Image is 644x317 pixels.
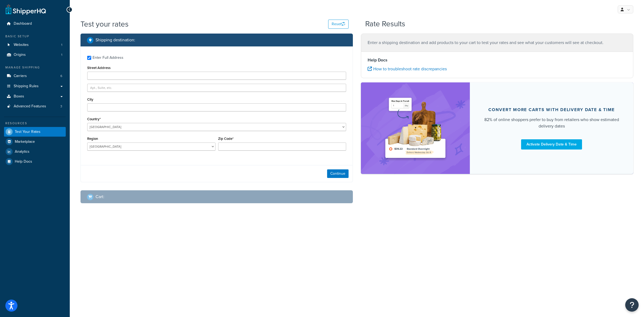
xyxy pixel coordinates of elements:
span: Shipping Rules [14,84,39,89]
div: Manage Shipping [4,65,66,70]
div: 82% of online shoppers prefer to buy from retailers who show estimated delivery dates [483,116,620,129]
span: 6 [60,74,62,78]
a: Origins1 [4,50,66,60]
span: Dashboard [14,21,32,26]
div: Enter Full Address [93,54,123,61]
button: Reset [328,20,349,29]
div: Convert more carts with delivery date & time [488,107,615,112]
span: Advanced Features [14,104,46,109]
a: Carriers6 [4,71,66,81]
button: Open Resource Center [625,298,639,312]
span: 1 [61,43,62,47]
li: Carriers [4,71,66,81]
li: Origins [4,50,66,60]
a: Test Your Rates [4,127,66,137]
a: Shipping Rules [4,81,66,91]
input: Enter Full Address [87,56,91,60]
div: Basic Setup [4,34,66,39]
a: Help Docs [4,157,66,166]
label: Street Address [87,66,111,70]
a: Activate Delivery Date & Time [521,139,582,150]
span: 1 [61,53,62,57]
span: 3 [60,104,62,109]
a: Dashboard [4,19,66,29]
span: Carriers [14,74,27,78]
div: Resources [4,121,66,126]
a: Websites1 [4,40,66,50]
input: Apt., Suite, etc. [87,84,346,92]
label: Country* [87,117,101,121]
a: Boxes [4,92,66,101]
a: Marketplace [4,137,66,147]
span: Help Docs [15,159,32,164]
p: Enter a shipping destination and add products to your cart to test your rates and see what your c... [368,39,627,46]
span: Boxes [14,94,24,99]
img: feature-image-ddt-36eae7f7280da8017bfb280eaccd9c446f90b1fe08728e4019434db127062ab4.png [382,90,449,166]
button: Continue [327,169,349,178]
span: Test Your Rates [15,130,41,134]
h2: Shipping destination : [96,38,135,42]
h2: Rate Results [365,20,405,28]
span: Analytics [15,150,30,154]
a: Advanced Features3 [4,101,66,111]
span: Origins [14,53,26,57]
h2: Cart : [96,194,104,199]
a: How to troubleshoot rate discrepancies [368,66,447,72]
label: City [87,97,93,101]
a: Analytics [4,147,66,156]
li: Advanced Features [4,101,66,111]
h1: Test your rates [80,19,129,29]
label: Region [87,137,98,141]
span: Marketplace [15,140,35,144]
li: Websites [4,40,66,50]
h4: Help Docs [368,57,627,63]
label: Zip Code* [218,137,233,141]
span: Websites [14,43,29,47]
